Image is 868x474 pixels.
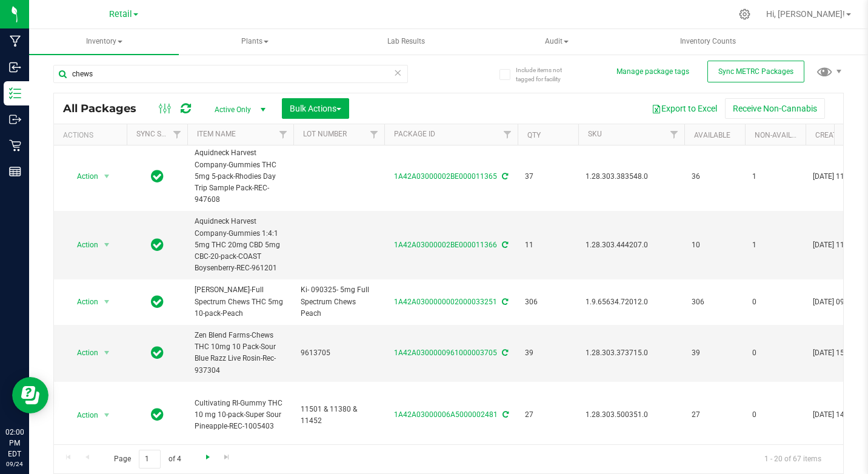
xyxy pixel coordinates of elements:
a: Item Name [197,130,236,138]
span: 1.9.65634.72012.0 [586,296,677,308]
inline-svg: Inventory [9,87,21,99]
span: 1.28.303.373715.0 [586,347,677,359]
a: Lot Number [303,130,347,138]
span: Action [66,344,99,361]
span: 0 [752,409,798,421]
span: 11501 & 11380 & 11452 [301,404,377,427]
span: [PERSON_NAME]-Full Spectrum Chews THC 5mg 10-pack-Peach [195,284,286,319]
span: select [99,168,115,185]
a: Sync Status [136,130,183,138]
span: select [99,293,115,310]
span: 0 [752,347,798,359]
a: SKU [588,130,602,138]
span: 9613705 [301,347,377,359]
a: Go to the last page [218,450,236,466]
span: Inventory Counts [664,36,752,47]
span: Lab Results [371,36,441,47]
a: Qty [527,131,541,139]
span: Audit [482,30,631,54]
span: 1.28.303.444207.0 [586,239,677,251]
span: Include items not tagged for facility [516,65,576,84]
div: Manage settings [737,8,752,20]
inline-svg: Inbound [9,61,21,73]
a: Plants [180,29,330,55]
span: 27 [692,409,738,421]
span: 0 [752,296,798,308]
span: Sync from Compliance System [501,410,509,419]
a: Available [694,131,730,139]
span: In Sync [151,344,164,361]
a: Go to the next page [199,450,216,466]
button: Manage package tags [616,67,689,77]
span: 36 [692,171,738,182]
inline-svg: Reports [9,165,21,178]
button: Export to Excel [644,98,725,119]
span: 306 [525,296,571,308]
button: Sync METRC Packages [707,61,804,82]
span: Sync from Compliance System [500,349,508,357]
span: select [99,344,115,361]
div: Actions [63,131,122,139]
p: 02:00 PM EDT [5,427,24,459]
inline-svg: Manufacturing [9,35,21,47]
span: 39 [692,347,738,359]
span: 306 [692,296,738,308]
a: Non-Available [755,131,809,139]
span: 39 [525,347,571,359]
span: Sync from Compliance System [500,172,508,181]
span: Aquidneck Harvest Company-Gummies THC 5mg 5-pack-Rhodies Day Trip Sample Pack-REC-947608 [195,147,286,205]
inline-svg: Retail [9,139,21,152]
span: Action [66,236,99,253]
span: Action [66,293,99,310]
span: Clear [394,65,402,81]
p: 09/24 [5,459,24,469]
inline-svg: Outbound [9,113,21,125]
span: 27 [525,409,571,421]
span: 10 [692,239,738,251]
span: All Packages [63,102,149,115]
input: Search Package ID, Item Name, SKU, Lot or Part Number... [53,65,408,83]
span: Sync from Compliance System [500,298,508,306]
span: Plants [181,30,329,54]
a: 1A42A03000006A5000002481 [394,410,498,419]
span: select [99,407,115,424]
span: Action [66,168,99,185]
span: In Sync [151,168,164,185]
span: Page of 4 [104,450,191,469]
span: Aquidneck Harvest Company-Gummies 1:4:1 5mg THC 20mg CBD 5mg CBC-20-pack-COAST Boysenberry-REC-96... [195,216,286,274]
span: Retail [109,9,132,19]
span: Sync from Compliance System [500,241,508,249]
a: 1A42A03000002BE000011366 [394,241,497,249]
span: Hi, [PERSON_NAME]! [766,9,845,19]
span: In Sync [151,406,164,423]
span: Zen Blend Farms-Chews THC 10mg 10 Pack-Sour Blue Razz Live Rosin-Rec-937304 [195,330,286,376]
span: Bulk Actions [290,104,341,113]
a: Filter [273,124,293,145]
span: In Sync [151,293,164,310]
span: 1 [752,171,798,182]
span: In Sync [151,236,164,253]
span: 1.28.303.500351.0 [586,409,677,421]
a: Filter [167,124,187,145]
a: Package ID [394,130,435,138]
a: Audit [482,29,632,55]
a: Inventory [29,29,179,55]
input: 1 [139,450,161,469]
span: 1 [752,239,798,251]
a: 1A42A0300000961000003705 [394,349,497,357]
a: Lab Results [331,29,481,55]
span: Sync METRC Packages [718,67,793,76]
span: 11 [525,239,571,251]
a: Filter [498,124,518,145]
button: Bulk Actions [282,98,349,119]
button: Receive Non-Cannabis [725,98,825,119]
span: 1.28.303.383548.0 [586,171,677,182]
span: select [99,236,115,253]
a: 1A42A0300000002000033251 [394,298,497,306]
span: Ki- 090325- 5mg Full Spectrum Chews Peach [301,284,377,319]
iframe: Resource center [12,377,48,413]
span: Cultivating RI-Gummy THC 10 mg 10-pack-Super Sour Pineapple-REC-1005403 [195,398,286,433]
span: 37 [525,171,571,182]
a: Filter [364,124,384,145]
